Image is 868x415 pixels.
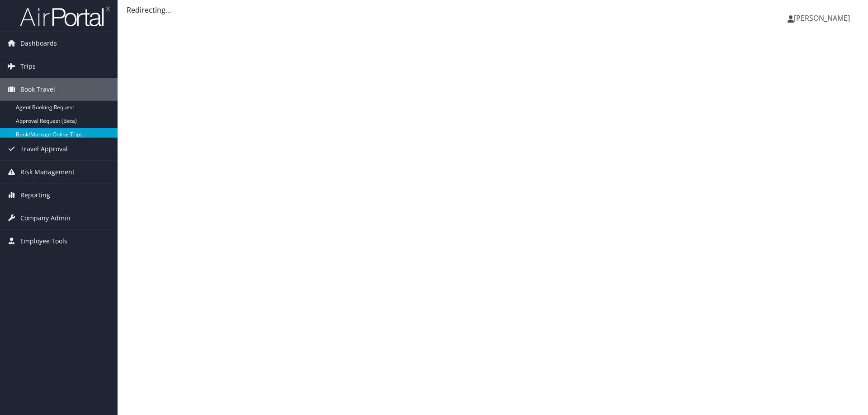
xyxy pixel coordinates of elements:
[20,6,110,27] img: airportal-logo.png
[20,55,36,78] span: Trips
[20,207,71,229] span: Company Admin
[127,5,859,15] div: Redirecting...
[20,184,50,206] span: Reporting
[20,78,55,101] span: Book Travel
[20,32,57,55] span: Dashboards
[788,5,859,32] a: [PERSON_NAME]
[20,161,75,183] span: Risk Management
[794,13,850,23] span: [PERSON_NAME]
[20,230,67,252] span: Employee Tools
[20,138,68,160] span: Travel Approval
